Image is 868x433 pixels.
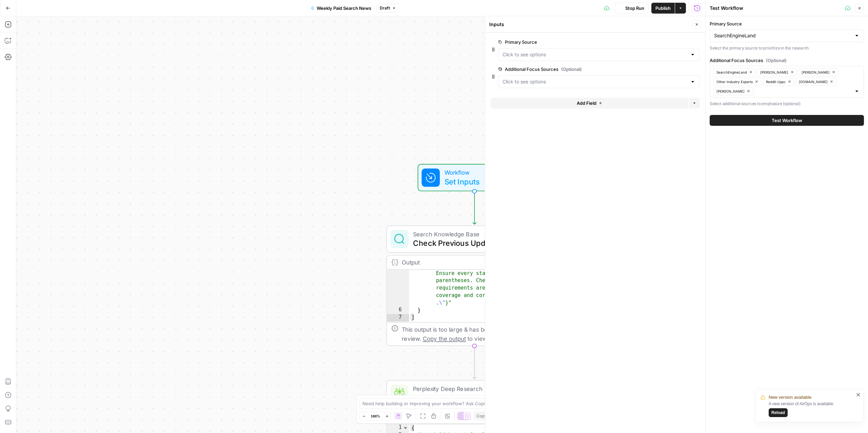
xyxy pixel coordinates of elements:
span: [DOMAIN_NAME] [799,79,828,84]
span: (Optional) [561,66,582,73]
button: [PERSON_NAME] [757,68,797,76]
div: 7 [387,314,409,321]
span: Publish [655,5,671,12]
input: Click to see options [502,78,687,85]
span: Add Field [577,100,596,106]
span: Reddit r/ppc [766,79,786,84]
div: 1 [387,425,409,432]
span: Google Ads Weekly Updates [413,392,528,404]
div: A new version of AirOps is available. [769,401,854,417]
g: Edge from step_58 to step_22 [473,346,476,379]
button: Copy [474,412,489,420]
button: [DOMAIN_NAME] [796,78,836,86]
button: Other Industry Experts [713,78,762,86]
div: 6 [387,307,409,314]
span: Other Industry Experts [716,79,753,84]
button: Publish [651,3,675,14]
p: Select additional sources to emphasize (optional) [710,100,864,107]
span: Copy [476,413,487,419]
span: Workflow [445,168,501,177]
span: New version available [769,394,811,401]
button: Test Workflow [710,115,864,126]
button: [PERSON_NAME] [713,87,753,95]
button: close [856,392,861,397]
span: 168% [371,413,380,419]
span: Check Previous Updates [413,237,528,249]
button: SearchEngineLand [713,68,756,76]
button: Draft [377,4,399,13]
span: Reload [771,410,785,416]
span: (Optional) [766,57,787,64]
div: Search Knowledge BaseCheck Previous UpdatesStep 58Output Ensure every statement has a source in p... [387,225,563,346]
button: Reload [769,408,788,417]
label: Primary Source [498,39,662,45]
button: Reddit r/ppc [763,78,794,86]
button: Add Field [491,98,688,109]
button: [PERSON_NAME] [798,68,839,76]
div: Inputs [489,21,690,28]
span: Search Knowledge Base [413,229,528,238]
span: [PERSON_NAME] [716,88,745,94]
label: Additional Focus Sources [710,57,864,64]
label: Primary Source [710,20,864,27]
g: Edge from start to step_58 [473,192,476,224]
span: Stop Run [625,5,644,12]
label: Additional Focus Sources [498,66,662,73]
p: Select the primary source to prioritize in the research [710,45,864,52]
span: Weekly Paid Search News [317,5,371,12]
span: Perplexity Deep Research [413,384,528,393]
input: SearchEngineLand [714,32,851,39]
div: This output is too large & has been abbreviated for review. to view the full content. [402,325,557,343]
span: SearchEngineLand [716,70,747,75]
span: [PERSON_NAME] [760,70,788,75]
span: Set Inputs [445,176,501,188]
button: Weekly Paid Search News [307,3,375,14]
input: Click to see options [502,51,687,58]
span: [PERSON_NAME] [802,70,830,75]
div: Output [402,258,531,267]
span: Draft [380,5,390,11]
span: Test Workflow [772,117,802,124]
div: WorkflowSet InputsInputs [387,164,563,191]
span: Toggle code folding, rows 1 through 3 [402,425,408,432]
span: Copy the output [423,335,466,342]
button: Stop Run [615,3,649,14]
